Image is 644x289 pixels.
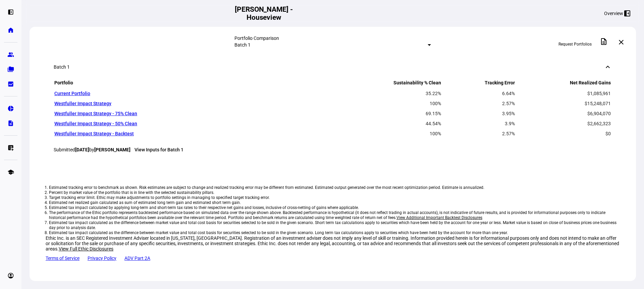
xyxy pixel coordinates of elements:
[49,210,616,220] li: The performance of the Ethic portfolio represents backtested performance based on simulated data ...
[49,190,616,195] li: Percent by market value of the portfolio that is in line with the selected sustainability pillars.
[135,147,183,152] a: View Inputs for Batch 1
[7,66,14,73] eth-mat-symbol: folder_copy
[516,89,611,98] td: $1,085,961
[600,38,608,46] mat-icon: description
[46,256,79,261] a: Terms of Service
[558,39,592,50] span: Request Portfolios
[516,109,611,118] td: $6,904,070
[516,99,611,108] td: $15,248,071
[332,129,441,138] td: 100%
[7,169,14,175] eth-mat-symbol: school
[4,102,17,115] a: pie_chart
[234,42,251,48] mat-select-trigger: Batch 1
[7,105,14,112] eth-mat-symbol: pie_chart
[49,185,616,190] li: Estimated tracking error to benchmark as shown. Risk estimates are subject to change and realized...
[4,23,17,37] a: home
[89,147,130,152] span: by
[442,99,515,108] td: 2.57%
[4,117,17,130] a: description
[54,101,111,106] a: Westfuller Impact Strategy
[516,119,611,128] td: $2,662,323
[54,121,137,126] a: Westfuller Impact Strategy - 50% Clean
[94,147,130,152] strong: [PERSON_NAME]
[7,51,14,58] eth-mat-symbol: group
[396,215,482,220] span: View Additional Important Backtest Disclosures
[604,63,612,71] mat-icon: keyboard_arrow_down
[46,235,620,251] div: Ethic Inc. is an SEC Registered Investment Adviser located in [US_STATE], [GEOGRAPHIC_DATA]. Regi...
[124,256,150,261] a: ADV Part 2A
[617,38,625,46] mat-icon: close
[54,147,612,152] div: Submitted
[49,230,616,235] li: Estimated tax impact calculated as the difference between market value and total cost basis for s...
[7,144,14,151] eth-mat-symbol: list_alt_add
[59,246,113,251] span: View Full Ethic Disclosures
[4,63,17,76] a: folder_copy
[7,272,14,279] eth-mat-symbol: account_circle
[332,99,441,108] td: 100%
[332,109,441,118] td: 69.15%
[75,147,89,152] strong: [DATE]
[442,89,515,98] td: 6.64%
[7,81,14,87] eth-mat-symbol: bid_landscape
[49,195,616,200] li: Target tracking error limit. Ethic may make adjustments to portfolio settings in managing to spec...
[442,129,515,138] td: 2.57%
[54,80,332,88] th: Portfolio
[7,9,14,15] eth-mat-symbol: left_panel_open
[4,77,17,91] a: bid_landscape
[234,35,431,41] div: Portfolio Comparison
[332,89,441,98] td: 35.22%
[442,80,515,88] th: Tracking Error
[232,5,296,21] h2: [PERSON_NAME] - Houseview
[49,200,616,205] li: Estimated net realized gain calculated as sum of estimated long term gain and estimated short ter...
[599,8,636,19] button: Overview
[516,80,611,88] th: Net Realized Gains
[516,129,611,138] td: $0
[54,131,134,136] a: Westfuller Impact Strategy - Backtest
[49,205,616,210] li: Estimated tax impact calculated by applying long-term and short-term tax rates to their respectiv...
[49,220,616,230] li: Estimated tax impact calculated as the difference between market value and total cost basis for s...
[54,64,70,70] div: Batch 1
[442,119,515,128] td: 3.9%
[7,120,14,127] eth-mat-symbol: description
[4,48,17,61] a: group
[442,109,515,118] td: 3.95%
[553,39,597,50] button: Request Portfolios
[604,11,623,16] div: Overview
[332,119,441,128] td: 44.54%
[54,91,90,96] a: Current Portfolio
[54,111,137,116] a: Westfuller Impact Strategy - 75% Clean
[88,256,116,261] a: Privacy Policy
[623,9,631,17] mat-icon: left_panel_close
[332,80,441,88] th: Sustainability % Clean
[7,27,14,33] eth-mat-symbol: home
